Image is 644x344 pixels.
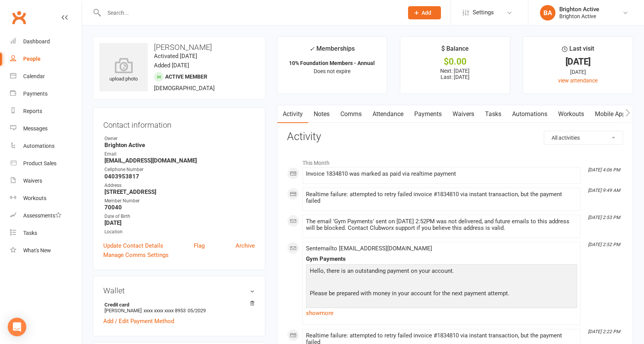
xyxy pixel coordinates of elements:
[407,68,503,80] p: Next: [DATE] Last: [DATE]
[306,171,577,177] div: Invoice 1834810 was marked as paid via realtime payment
[99,43,259,51] h3: [PERSON_NAME]
[103,286,255,295] h3: Wallet
[103,317,174,326] a: Add / Edit Payment Method
[10,172,82,190] a: Waivers
[588,242,620,247] i: [DATE] 2:52 PM
[309,44,355,58] div: Memberships
[8,318,26,336] div: Open Intercom Messenger
[277,105,308,123] a: Activity
[104,135,255,142] div: Owner
[287,155,623,167] li: This Month
[314,68,350,74] span: Does not expire
[530,58,626,66] div: [DATE]
[10,103,82,120] a: Reports
[9,8,29,27] a: Clubworx
[441,44,469,58] div: $ Balance
[23,247,51,253] div: What's New
[104,228,255,236] div: Location
[306,308,577,318] a: show more
[103,118,255,129] h3: Contact information
[10,137,82,155] a: Automations
[422,10,431,16] span: Add
[194,241,205,250] a: Flag
[10,155,82,172] a: Product Sales
[558,77,598,84] a: view attendance
[154,85,215,92] span: [DEMOGRAPHIC_DATA]
[23,160,56,166] div: Product Sales
[143,308,186,313] span: xxxx xxxx xxxx 8953
[559,13,599,20] div: Brighton Active
[154,53,197,60] time: Activated [DATE]
[407,58,503,66] div: $0.00
[588,167,620,173] i: [DATE] 4:06 PM
[306,245,432,252] span: Sent email to [EMAIL_ADDRESS][DOMAIN_NAME]
[103,241,163,250] a: Update Contact Details
[104,204,255,211] strong: 70040
[236,241,255,250] a: Archive
[10,85,82,103] a: Payments
[23,56,41,62] div: People
[530,68,626,76] div: [DATE]
[23,212,61,219] div: Assessments
[10,33,82,50] a: Dashboard
[309,45,314,53] i: ✓
[10,50,82,68] a: People
[306,218,577,231] div: The email 'Gym Payments' sent on [DATE] 2:52PM was not delivered, and future emails to this addre...
[308,105,335,123] a: Notes
[23,178,42,184] div: Waivers
[409,105,447,123] a: Payments
[99,58,148,83] div: upload photo
[588,188,620,193] i: [DATE] 9:49 AM
[23,91,48,97] div: Payments
[10,68,82,85] a: Calendar
[104,151,255,158] div: Email
[589,105,631,123] a: Mobile App
[104,142,255,149] strong: Brighton Active
[308,266,575,277] p: Hello, there is an outstanding payment on your account.
[588,329,620,334] i: [DATE] 2:22 PM
[103,250,169,260] a: Manage Comms Settings
[588,215,620,220] i: [DATE] 2:53 PM
[553,105,589,123] a: Workouts
[287,131,623,143] h3: Activity
[165,74,207,80] span: Active member
[562,44,594,58] div: Last visit
[104,302,251,308] strong: Credit card
[480,105,507,123] a: Tasks
[23,108,42,114] div: Reports
[10,120,82,137] a: Messages
[10,190,82,207] a: Workouts
[306,191,577,204] div: Realtime failure: attempted to retry failed invoice #1834810 via instant transaction, but the pay...
[473,4,494,21] span: Settings
[154,62,189,69] time: Added [DATE]
[308,289,575,300] p: Please be prepared with money in your account for the next payment attempt.
[447,105,480,123] a: Waivers
[104,182,255,189] div: Address
[102,7,398,18] input: Search...
[10,242,82,259] a: What's New
[408,6,441,19] button: Add
[367,105,409,123] a: Attendance
[335,105,367,123] a: Comms
[23,195,46,201] div: Workouts
[188,308,206,313] span: 05/2029
[507,105,553,123] a: Automations
[104,219,255,226] strong: [DATE]
[289,60,375,66] strong: 10% Foundation Members - Annual
[23,38,50,44] div: Dashboard
[104,188,255,195] strong: [STREET_ADDRESS]
[559,6,599,13] div: Brighton Active
[23,143,55,149] div: Automations
[306,256,577,262] div: Gym Payments
[540,5,555,21] div: BA
[104,197,255,205] div: Member Number
[104,173,255,180] strong: 0403953817
[23,73,45,79] div: Calendar
[104,213,255,220] div: Date of Birth
[10,207,82,224] a: Assessments
[104,157,255,164] strong: [EMAIL_ADDRESS][DOMAIN_NAME]
[23,230,37,236] div: Tasks
[103,301,255,315] li: [PERSON_NAME]
[104,166,255,173] div: Cellphone Number
[23,125,48,132] div: Messages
